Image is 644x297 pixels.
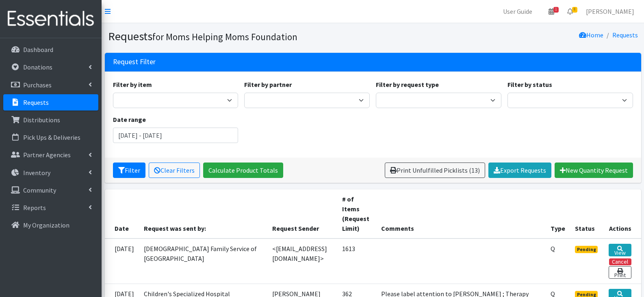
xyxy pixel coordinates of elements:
a: Home [579,31,603,39]
a: Community [3,182,98,198]
a: Print [609,266,631,279]
a: New Quantity Request [555,163,633,178]
a: Requests [3,94,98,111]
p: Inventory [23,169,50,177]
p: Pick Ups & Deliveries [23,133,80,141]
p: My Organization [23,221,69,229]
a: Clear Filters [149,163,200,178]
p: Donations [23,63,52,71]
th: Date [105,189,139,238]
td: [DEMOGRAPHIC_DATA] Family Service of [GEOGRAPHIC_DATA] [139,238,267,284]
label: Filter by item [113,80,152,89]
span: 1 [553,7,559,13]
th: Type [546,189,570,238]
th: Request was sent by: [139,189,267,238]
a: Purchases [3,77,98,93]
td: 1613 [337,238,376,284]
p: Purchases [23,81,52,89]
p: Partner Agencies [23,151,71,159]
a: Reports [3,199,98,216]
th: # of Items (Request Limit) [337,189,376,238]
a: User Guide [497,3,539,20]
a: Donations [3,59,98,75]
p: Distributions [23,116,60,124]
a: 1 [542,3,561,20]
a: Export Requests [488,163,551,178]
th: Comments [376,189,546,238]
label: Date range [113,115,146,124]
a: View [609,244,631,256]
label: Filter by status [507,80,552,89]
abbr: Quantity [551,245,555,253]
a: 8 [561,3,579,20]
th: Request Sender [267,189,337,238]
button: Cancel [609,258,631,265]
th: Actions [604,189,641,238]
td: <[EMAIL_ADDRESS][DOMAIN_NAME]> [267,238,337,284]
button: Filter [113,163,145,178]
a: Pick Ups & Deliveries [3,129,98,145]
p: Requests [23,98,49,106]
a: [PERSON_NAME] [579,3,641,20]
p: Reports [23,204,46,212]
small: for Moms Helping Moms Foundation [152,31,297,43]
a: Distributions [3,112,98,128]
a: My Organization [3,217,98,233]
p: Community [23,186,56,194]
p: Dashboard [23,46,53,54]
label: Filter by partner [244,80,292,89]
img: HumanEssentials [3,5,98,33]
label: Filter by request type [376,80,439,89]
th: Status [570,189,604,238]
a: Requests [612,31,638,39]
a: Print Unfulfilled Picklists (13) [385,163,485,178]
td: [DATE] [105,238,139,284]
a: Calculate Product Totals [203,163,283,178]
span: Pending [575,246,598,253]
input: January 1, 2011 - December 31, 2011 [113,128,239,143]
h3: Request Filter [113,58,156,66]
a: Partner Agencies [3,147,98,163]
h1: Requests [108,29,370,43]
a: Dashboard [3,41,98,58]
a: Inventory [3,165,98,181]
span: 8 [572,7,577,13]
